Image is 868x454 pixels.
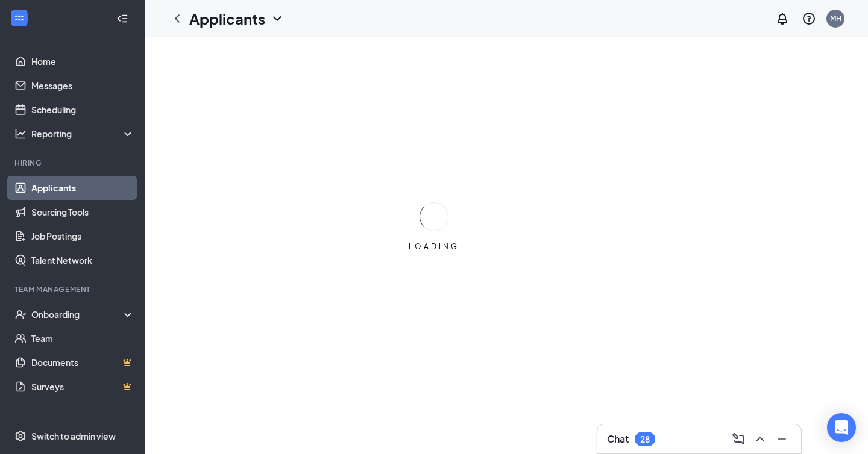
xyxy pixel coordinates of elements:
svg: Collapse [116,13,128,25]
a: Applicants [31,176,134,200]
svg: Notifications [775,11,790,26]
button: ComposeMessage [729,429,748,449]
svg: ComposeMessage [731,432,746,446]
div: 28 [640,434,650,444]
div: Team Management [14,284,132,294]
a: SurveysCrown [31,375,134,399]
svg: Settings [14,430,27,442]
div: MH [830,13,841,23]
svg: Minimize [775,432,789,446]
svg: ChevronLeft [170,11,184,26]
a: Home [31,49,134,73]
svg: WorkstreamLogo [13,12,25,24]
svg: ChevronUp [753,432,767,446]
svg: UserCheck [14,308,27,320]
a: DocumentsCrown [31,350,134,375]
svg: Analysis [14,128,27,140]
svg: QuestionInfo [802,11,816,26]
svg: ChevronDown [270,11,285,26]
a: Job Postings [31,224,134,248]
div: Onboarding [31,308,124,320]
a: Team [31,326,134,350]
div: Hiring [14,158,132,168]
a: Sourcing Tools [31,200,134,224]
h3: Chat [607,432,629,446]
a: Messages [31,73,134,98]
div: LOADING [404,241,464,252]
div: Reporting [31,128,135,140]
button: Minimize [772,429,791,449]
div: Switch to admin view [31,430,116,442]
button: ChevronUp [750,429,770,449]
h1: Applicants [189,8,265,29]
a: Talent Network [31,248,134,272]
div: Open Intercom Messenger [827,413,856,442]
a: Scheduling [31,98,134,122]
